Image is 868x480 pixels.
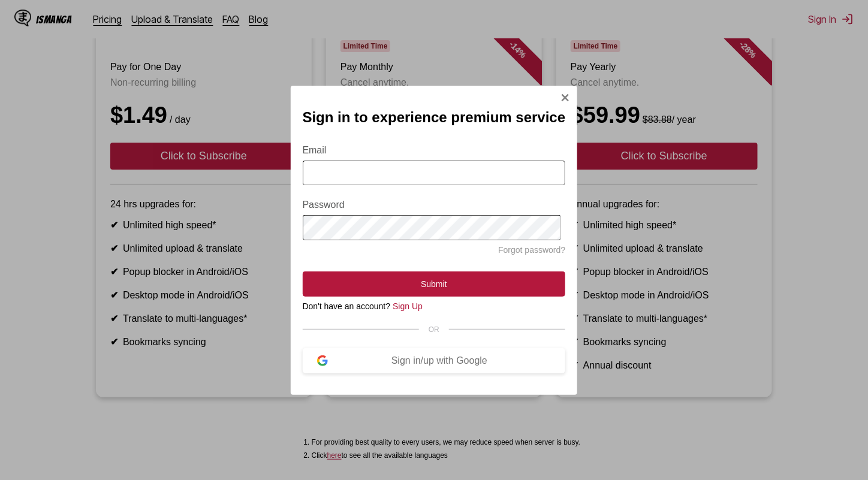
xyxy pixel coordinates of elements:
[328,355,551,366] div: Sign in/up with Google
[498,245,565,255] a: Forgot password?
[291,86,578,395] div: Sign In Modal
[303,325,566,334] div: OR
[303,200,566,210] label: Password
[303,271,566,297] button: Submit
[303,145,566,156] label: Email
[303,109,566,126] h2: Sign in to experience premium service
[303,348,566,373] button: Sign in/up with Google
[303,301,566,311] div: Don't have an account?
[560,93,570,102] img: Close
[317,355,328,366] img: google-logo
[393,301,423,311] a: Sign Up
